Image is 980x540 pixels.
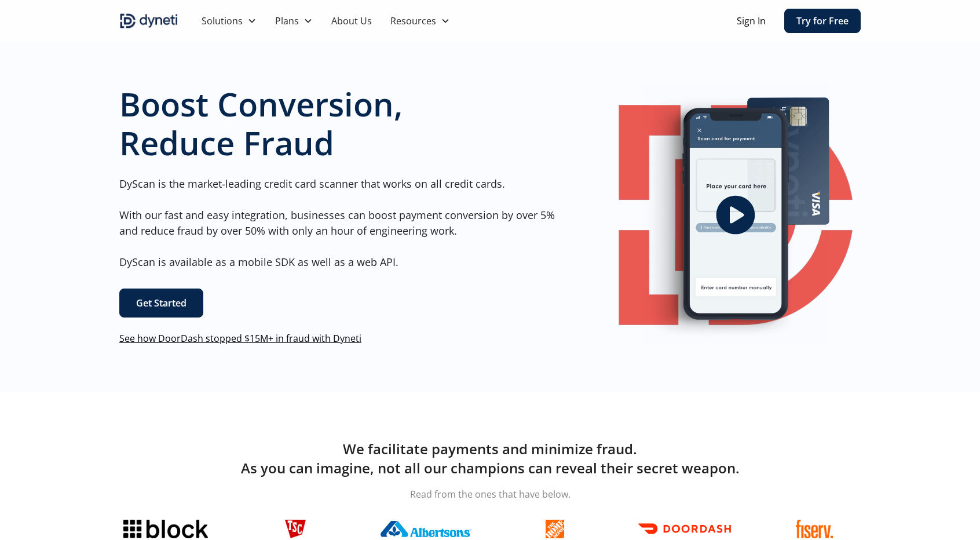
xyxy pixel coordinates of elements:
a: open lightbox [610,83,861,346]
a: See how DoorDash stopped $15M+ in fraud with Dyneti [119,332,361,345]
p: Read from the ones that have below. [119,487,861,501]
p: DyScan is the market-leading credit card scanner that works on all credit cards. With our fast an... [119,176,564,270]
a: home [119,12,178,30]
img: Albertsons [379,521,471,537]
img: TSC [285,520,306,538]
div: Solutions [192,9,266,32]
img: Image of a mobile Dyneti UI scanning a credit card [642,83,829,346]
h1: Boost Conversion, Reduce Fraud [119,85,564,162]
img: Dyneti indigo logo [119,12,178,30]
div: Solutions [202,14,243,28]
img: The home depot logo [546,520,564,538]
div: Resources [390,14,436,28]
a: Sign In [737,14,766,28]
img: Fiserv logo [796,520,833,538]
div: Plans [266,9,322,32]
img: Block logo [123,520,208,538]
div: Plans [275,14,299,28]
img: Doordash logo [638,523,731,534]
a: Try for Free [784,9,861,33]
h2: We facilitate payments and minimize fraud. As you can imagine, not all our champions can reveal t... [119,439,861,478]
a: Get Started [119,289,203,318]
